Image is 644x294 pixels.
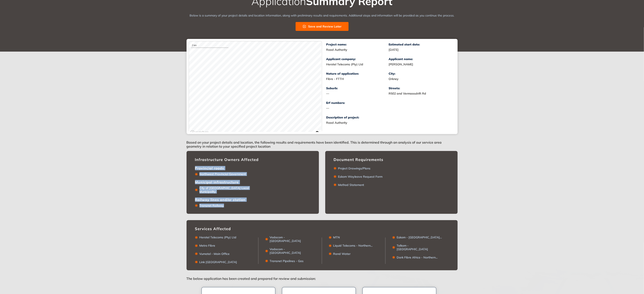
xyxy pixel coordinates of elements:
div: Project name: [326,43,389,46]
div: Estimated start date: [389,43,451,46]
span: ... [436,256,438,259]
div: Dark Fibre Africa - Northern Region [395,256,438,259]
div: City: [389,72,451,76]
div: Northwest Provincial Government [198,172,246,176]
div: Orkney [389,77,451,81]
div: Liquid Telecoms - Northern Region [332,244,373,247]
canvas: Map [189,41,322,136]
div: Project Drawings/Plans [337,167,371,170]
div: Streets: [389,87,451,90]
span: Eskom - [GEOGRAPHIC_DATA] [397,235,440,239]
div: Herotel Telecoms (Pty) Ltd [326,63,389,66]
div: Method Statement [337,183,364,187]
div: Rand Water [332,252,351,256]
div: Vodacom - [GEOGRAPHIC_DATA] [268,236,310,243]
div: Applicant name: [389,57,451,61]
div: — [326,92,389,95]
span: ... [440,235,442,239]
div: Vumatel - Main Office [198,252,230,256]
div: Telkom - [GEOGRAPHIC_DATA] [395,244,438,251]
div: Fibre - FTTH [326,77,389,81]
div: The below application has been created and prepared for review and submission: [187,270,458,283]
div: R502 and Vermaasdrift Rd [389,92,451,95]
div: Infrastructure Owners Affected [195,157,310,162]
div: Link [GEOGRAPHIC_DATA] [198,260,237,264]
div: [PERSON_NAME] [389,63,451,66]
div: — [326,106,389,110]
span: Liquid Telecoms - Northern [333,244,371,247]
div: Below is a summary of your project details and location information, along with preliminary resul... [187,13,458,18]
div: Erf numbers: [326,101,389,105]
div: Nature of application: [326,72,389,76]
div: Railway lines and/or station [195,196,310,202]
div: Document Requirements [334,157,449,162]
button: Save and Review Later [296,22,349,31]
div: Transnet Railway [198,204,224,207]
div: Transnet Pipelines - Gas [268,259,304,263]
div: City of [GEOGRAPHIC_DATA] Local Municipality [198,186,261,194]
div: Eskom - North West Operating Unit [395,236,438,239]
a: Mapbox logo [190,130,209,135]
div: Applicant company: [326,57,389,61]
div: Road Authority [326,48,389,52]
div: Road Authority [326,121,432,125]
span: ... [371,244,373,247]
span: Save and Review Later [308,24,342,29]
div: Herotel Telecoms (Pty) Ltd [198,236,237,239]
div: 2 km [191,43,229,48]
div: Eskom Wayleave Request Form [337,175,383,179]
div: Provincial roads [195,165,310,170]
div: Services Affected [195,227,449,231]
div: Metro Fibre [198,244,215,247]
div: Suburb: [326,87,389,90]
div: Vodacom - [GEOGRAPHIC_DATA] [268,247,310,255]
div: Description of project: [326,116,451,119]
div: MTN [332,236,340,239]
span: Toggle attribution [316,130,319,135]
div: [DATE] [389,48,451,52]
span: Dark Fibre Africa - Northern [397,256,436,259]
div: Based on your project details and location, the following results and requirements have been iden... [187,134,458,151]
div: Municipal infrastructure [195,179,310,184]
